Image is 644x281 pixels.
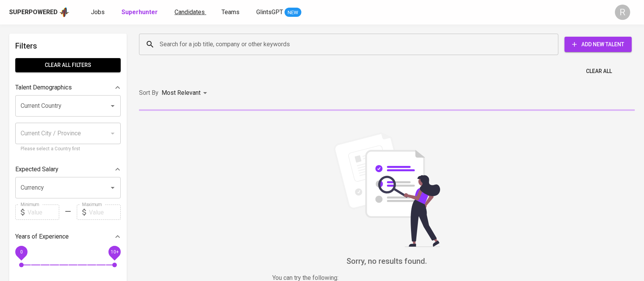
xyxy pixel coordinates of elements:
[110,249,118,255] span: 10+
[222,8,239,16] span: Teams
[256,8,283,16] span: GlintsGPT
[15,229,121,244] div: Years of Experience
[222,8,241,17] a: Teams
[9,8,58,17] div: Superpowered
[15,162,121,177] div: Expected Salary
[139,88,159,97] p: Sort By
[21,145,115,153] p: Please select a Country first
[586,67,612,76] span: Clear All
[107,182,118,193] button: Open
[15,58,121,72] button: Clear All filters
[21,60,115,70] span: Clear All filters
[256,8,301,17] a: GlintsGPT NEW
[59,6,70,18] img: app logo
[121,8,158,16] b: Superhunter
[28,205,59,220] input: Value
[175,8,206,17] a: Candidates
[162,88,201,97] p: Most Relevant
[107,101,118,111] button: Open
[565,37,632,52] button: Add New Talent
[175,8,205,16] span: Candidates
[9,6,70,18] a: Superpoweredapp logo
[20,249,23,255] span: 0
[91,8,106,17] a: Jobs
[285,9,301,16] span: NEW
[615,5,630,20] div: R
[15,165,58,174] p: Expected Salary
[15,80,121,95] div: Talent Demographics
[162,86,210,100] div: Most Relevant
[139,255,635,267] h6: Sorry, no results found.
[15,232,69,241] p: Years of Experience
[91,8,105,16] span: Jobs
[15,83,72,92] p: Talent Demographics
[571,40,626,49] span: Add New Talent
[583,64,615,78] button: Clear All
[121,8,159,17] a: Superhunter
[89,205,121,220] input: Value
[15,40,121,52] h6: Filters
[330,132,444,247] img: file_searching.svg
